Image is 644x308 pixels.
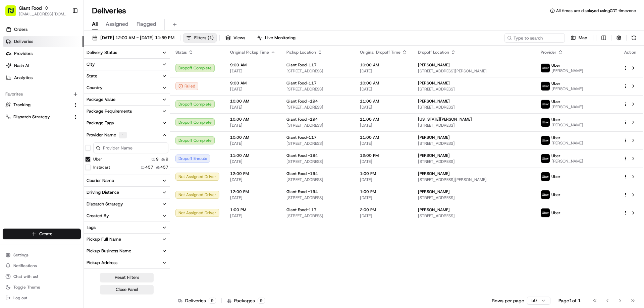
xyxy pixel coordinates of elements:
span: Dispatch Strategy [13,114,50,120]
span: Filters [194,35,214,41]
span: Toggle Theme [13,285,40,290]
span: 9:00 AM [230,62,276,68]
span: Giant Food -194 [286,99,318,104]
span: [STREET_ADDRESS] [286,86,349,92]
button: Courier Name [84,175,170,186]
div: Package Value [87,97,115,103]
span: [PERSON_NAME] [551,159,583,164]
button: Package Value [84,94,170,105]
button: Close Panel [100,285,154,294]
span: 11:00 AM [360,135,407,140]
button: Live Monitoring [254,33,299,43]
a: Deliveries [3,36,84,47]
a: Dispatch Strategy [5,114,70,120]
div: Tags [87,225,96,231]
span: Original Dropoff Time [360,50,400,55]
span: 10:00 AM [230,117,276,122]
span: Log out [13,295,27,301]
span: [STREET_ADDRESS][PERSON_NAME] [418,68,530,74]
div: 9 [258,298,265,304]
button: Giant Food[EMAIL_ADDRESS][DOMAIN_NAME] [3,3,69,19]
span: [DATE] [230,159,276,164]
button: Filters(1) [183,33,217,43]
a: Nash AI [3,60,84,71]
div: Failed [175,82,198,90]
span: [DATE] [360,213,407,219]
span: Orders [14,26,28,33]
span: All [92,20,98,28]
span: Giant Food -194 [286,117,318,122]
span: 11:00 AM [360,117,407,122]
button: Delivery Status [84,47,170,58]
div: Country [87,85,103,91]
button: Tags [84,222,170,233]
span: [DATE] [360,123,407,128]
span: [STREET_ADDRESS] [418,123,530,128]
label: Uber [93,157,102,162]
span: Giant Food -194 [286,153,318,158]
span: [PERSON_NAME] [418,189,450,194]
span: 457 [145,165,153,170]
a: Orders [3,24,84,35]
div: State [87,73,97,79]
a: Providers [3,48,84,59]
button: Notifications [3,261,81,270]
button: Refresh [629,33,639,43]
span: [DATE] [360,177,407,182]
span: [STREET_ADDRESS] [418,195,530,200]
span: [PERSON_NAME] [418,153,450,158]
div: Package Requirements [87,108,132,114]
div: Delivery Status [87,50,117,56]
span: Status [175,50,187,55]
span: [STREET_ADDRESS] [286,159,349,164]
button: Chat with us! [3,272,81,281]
img: profile_uber_ahold_partner.png [541,118,550,127]
img: profile_uber_ahold_partner.png [541,190,550,199]
div: 1 [119,132,127,138]
button: City [84,59,170,70]
div: Courier Name [87,178,114,184]
span: Giant Food-117 [286,80,317,86]
button: Provider Name1 [84,129,170,141]
span: Pickup Location [286,50,316,55]
span: [STREET_ADDRESS] [286,141,349,146]
span: [STREET_ADDRESS] [418,86,530,92]
a: Tracking [5,102,70,108]
button: [EMAIL_ADDRESS][DOMAIN_NAME] [19,11,67,17]
div: Created By [87,213,109,219]
span: 10:00 AM [230,135,276,140]
span: [DATE] [230,68,276,74]
span: 11:00 AM [230,153,276,158]
span: [PERSON_NAME] [418,80,450,86]
span: [DATE] [230,177,276,182]
span: [STREET_ADDRESS][PERSON_NAME] [418,177,530,182]
span: [DATE] [360,68,407,74]
span: 12:00 PM [230,171,276,176]
span: [DATE] 12:00 AM - [DATE] 11:59 PM [100,35,174,41]
img: profile_uber_ahold_partner.png [541,64,550,72]
button: Package Requirements [84,106,170,117]
span: [DATE] [230,105,276,110]
span: [PERSON_NAME] [551,122,583,128]
span: Provider [541,50,556,55]
span: Map [579,35,587,41]
img: profile_uber_ahold_partner.png [541,154,550,163]
span: [DATE] [360,159,407,164]
span: Uber [551,210,560,215]
span: [STREET_ADDRESS] [286,68,349,74]
span: All times are displayed using CDT timezone [556,8,636,13]
span: ( 1 ) [208,35,214,41]
span: Create [39,231,52,237]
img: profile_uber_ahold_partner.png [541,172,550,181]
span: [STREET_ADDRESS] [286,213,349,219]
div: Deliveries [178,297,216,304]
button: [DATE] 12:00 AM - [DATE] 11:59 PM [89,33,177,43]
span: [STREET_ADDRESS] [418,141,530,146]
img: profile_uber_ahold_partner.png [541,100,550,109]
h1: Deliveries [92,5,126,16]
span: [PERSON_NAME] [418,99,450,104]
span: 12:00 PM [360,153,407,158]
span: [STREET_ADDRESS] [418,159,530,164]
button: Pickup Full Name [84,234,170,245]
div: Provider Name [87,132,127,138]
